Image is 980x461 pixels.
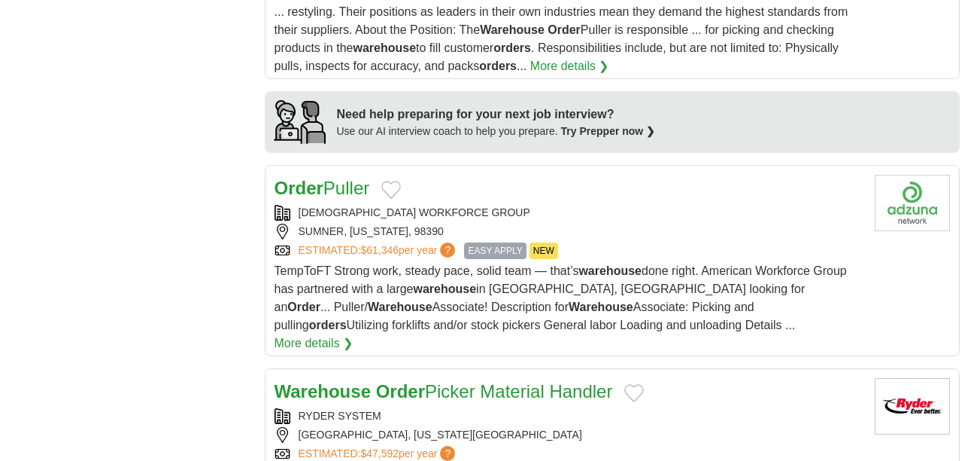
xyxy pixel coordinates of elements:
img: Company logo [875,175,950,231]
div: SUMNER, [US_STATE], 98390 [275,224,863,240]
span: ? [440,446,455,461]
span: ... restyling. Their positions as leaders in their own industries mean they demand the highest st... [275,5,848,72]
a: ESTIMATED:$61,346per year? [299,243,459,259]
strong: orders [493,41,531,54]
button: Add to favorite jobs [381,181,401,199]
button: Add to favorite jobs [624,384,644,402]
strong: warehouse [414,282,477,295]
a: More details ❯ [275,334,353,353]
strong: Warehouse [368,301,432,313]
strong: orders [309,319,347,331]
span: $61,346 [360,244,399,256]
strong: Order [275,178,323,198]
strong: warehouse [353,41,416,54]
strong: Order [287,301,320,313]
strong: Warehouse [275,381,371,401]
div: [DEMOGRAPHIC_DATA] WORKFORCE GROUP [275,205,863,221]
strong: Warehouse [480,23,545,36]
strong: Order [376,381,425,401]
strong: Order [548,23,581,36]
span: NEW [529,243,558,259]
strong: orders [479,60,517,72]
span: ? [440,243,455,258]
div: [GEOGRAPHIC_DATA], [US_STATE][GEOGRAPHIC_DATA] [275,427,863,443]
span: EASY APPLY [464,243,526,259]
a: RYDER SYSTEM [299,410,381,422]
a: More details ❯ [530,57,609,75]
a: Try Prepper now ❯ [561,125,656,137]
div: Need help preparing for your next job interview? [337,105,656,124]
span: TempToFT Strong work, steady pace, solid team — that’s done right. American Workforce Group has p... [275,264,847,331]
div: Use our AI interview coach to help you prepare. [337,124,656,139]
a: OrderPuller [275,178,370,198]
span: $47,592 [360,447,399,459]
a: Warehouse OrderPicker Material Handler [275,381,613,401]
img: Ryder System logo [875,378,950,435]
strong: warehouse [578,264,642,277]
strong: Warehouse [569,301,633,313]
